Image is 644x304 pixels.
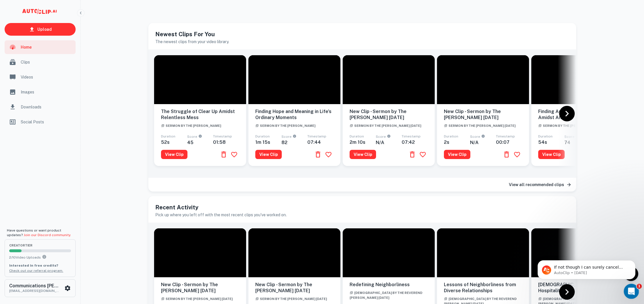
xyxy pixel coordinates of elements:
span: creator Tier [9,244,71,247]
span: Have questions or want product updates? [7,228,71,237]
span: Sermon by The [PERSON_NAME] [DATE] [538,124,610,127]
div: An AI-calculated score on a clip's engagement potential, scored from 0 to 100. [386,135,391,140]
p: Upload [37,26,52,32]
span: Social Posts [21,119,72,125]
h6: 52 s [161,139,187,145]
a: Images [5,85,76,99]
a: Videos [5,70,76,84]
span: Sermon by The [PERSON_NAME] [DATE] [161,297,233,301]
h6: The Struggle of Clear Up Amidst Relentless Mess [161,109,239,121]
h6: 07:44 [307,139,333,145]
div: An AI-calculated score on a clip's engagement potential, scored from 0 to 100. [480,135,485,140]
span: Timestamp [496,134,515,138]
h6: New Clip - Sermon by The [PERSON_NAME] [DATE] [255,282,333,294]
h6: 2m 10 s [350,139,376,145]
a: Upload [5,23,76,36]
iframe: Intercom notifications message [529,248,644,288]
h6: 54 s [538,139,564,145]
h6: Lessons of Neighborliness from Diverse Relationships [444,282,522,294]
span: Videos [21,74,72,80]
h6: 45 [187,140,213,145]
button: View Clip [255,150,282,159]
a: Join our Discord community. [24,233,71,237]
h6: 82 [281,140,308,145]
h5: Newest Clips For You [155,30,569,39]
span: Downloads [21,104,72,110]
span: 1 [637,284,642,289]
span: Home [21,44,72,50]
h6: N/A [376,140,402,145]
a: Sermon by The [PERSON_NAME] [DATE] [538,123,610,128]
a: Home [5,40,76,54]
span: Duration [161,134,175,138]
iframe: Intercom live chat [624,284,639,299]
span: Sermon by The [PERSON_NAME] [DATE] [255,297,327,301]
button: Communications [PERSON_NAME][DEMOGRAPHIC_DATA][EMAIL_ADDRESS][DOMAIN_NAME] [5,279,76,297]
a: Clips [5,55,76,69]
h6: New Clip - Sermon by The [PERSON_NAME] [DATE] [161,282,239,294]
h6: 2 s [444,139,470,145]
a: Sermon by The [PERSON_NAME] [161,123,221,128]
span: Timestamp [213,134,232,138]
span: Clips [21,59,72,65]
span: Images [21,89,72,95]
button: View Clip [350,150,376,159]
h6: Finding Hope and Meaning in Life's Ordinary Moments [255,109,333,121]
a: Sermon by The [PERSON_NAME] [DATE] [350,123,421,128]
a: Sermon by The [PERSON_NAME] [DATE] [161,296,233,301]
span: Score [376,135,402,140]
h6: Redefining Neighborliness [350,282,428,288]
span: Score [470,135,496,140]
span: Sermon by The [PERSON_NAME] [161,124,221,127]
span: Timestamp [307,134,326,138]
h6: Finding Authenticity and Security Amidst Anxiety [538,109,616,121]
h6: New Clip - Sermon by The [PERSON_NAME] [DATE] [350,109,428,121]
h6: The newest clips from your video library. [155,39,569,45]
span: Timestamp [402,134,421,138]
h6: N/A [470,140,496,145]
h6: 01:58 [213,139,239,145]
h6: Communications [PERSON_NAME][DEMOGRAPHIC_DATA] [9,284,61,288]
a: Downloads [5,100,76,114]
button: View Clip [161,150,187,159]
h6: New Clip - Sermon by The [PERSON_NAME] [DATE] [444,109,522,121]
span: Duration [444,134,458,138]
h6: 07:42 [402,139,428,145]
p: [EMAIL_ADDRESS][DOMAIN_NAME] [9,288,61,293]
h6: 00:07 [496,139,522,145]
a: Sermon by The [PERSON_NAME] [DATE] [255,296,327,301]
a: Check out our referral program. [9,269,63,273]
span: Sermon by The [PERSON_NAME] [DATE] [444,124,515,127]
svg: You can upload 10 videos per month on the creator tier. Upgrade to upload more. [42,255,47,259]
span: Score [187,135,213,140]
h5: Recent Activity [155,203,569,212]
p: Interested in free credits? [9,263,71,268]
button: creatorTier2/10Video UploadsYou can upload 10 videos per month on the creator tier. Upgrade to up... [5,239,76,277]
span: Sermon by The [PERSON_NAME] [DATE] [350,124,421,127]
h6: 1m 15 s [255,139,281,145]
p: 2 / 10 Video Uploads [9,255,71,260]
h6: View all recommended clips [509,181,564,188]
button: View Clip [538,150,565,159]
span: Duration [350,134,364,138]
span: Score [281,135,308,140]
span: Sermon by The [PERSON_NAME] [255,124,315,127]
button: View Clip [444,150,470,159]
div: An AI-calculated score on a clip's engagement potential, scored from 0 to 100. [197,135,202,140]
div: An AI-calculated score on a clip's engagement potential, scored from 0 to 100. [292,135,296,140]
a: Sermon by The [PERSON_NAME] [DATE] [444,123,515,128]
span: Duration [538,134,553,138]
a: Social Posts [5,115,76,129]
a: Sermon by The [PERSON_NAME] [255,123,315,128]
span: [DEMOGRAPHIC_DATA] by The Reverend [PERSON_NAME] [DATE] [350,291,422,300]
h6: Pick up where you left off with the most recent clips you've worked on. [155,212,569,218]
